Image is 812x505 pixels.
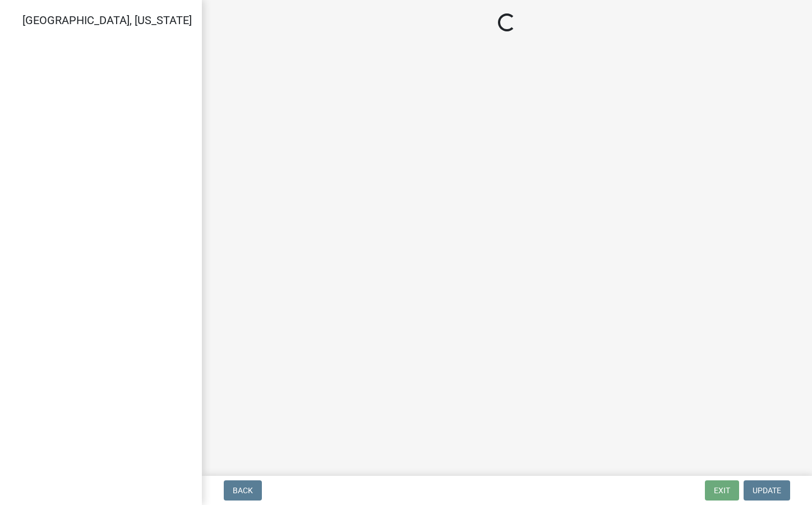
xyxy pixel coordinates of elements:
[22,13,192,27] span: [GEOGRAPHIC_DATA], [US_STATE]
[744,480,790,501] button: Update
[753,486,781,495] span: Update
[233,486,253,495] span: Back
[224,480,262,501] button: Back
[705,480,739,501] button: Exit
